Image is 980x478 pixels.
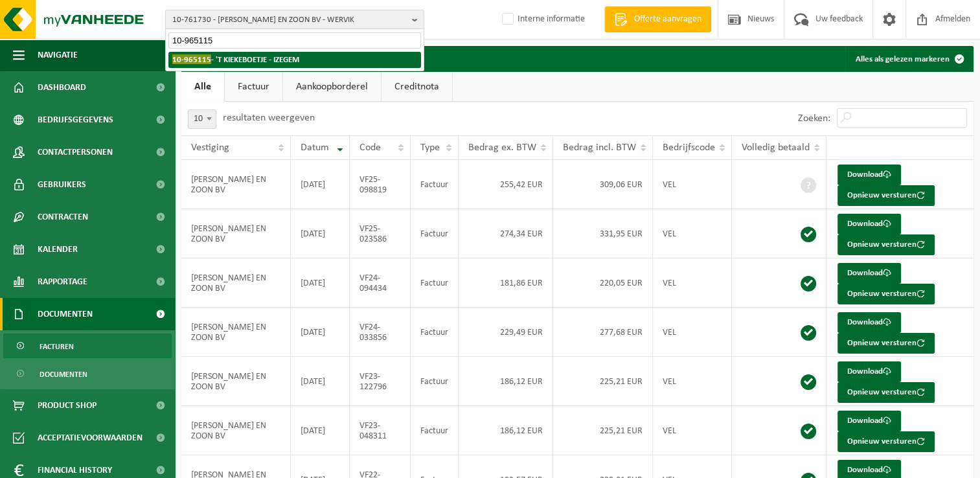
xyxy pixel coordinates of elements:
button: 10-761730 - [PERSON_NAME] EN ZOON BV - WERVIK [165,10,424,29]
td: 274,34 EUR [459,209,553,258]
span: Offerte aanvragen [631,13,705,26]
a: Download [838,165,901,185]
td: 331,95 EUR [553,209,653,258]
td: VF23-122796 [350,357,411,406]
a: Download [838,214,901,234]
button: Opnieuw versturen [838,234,935,255]
td: 225,21 EUR [553,357,653,406]
span: Bedrag incl. BTW [563,142,636,153]
input: Zoeken naar gekoppelde vestigingen [168,32,421,49]
td: [DATE] [291,308,350,357]
td: 225,21 EUR [553,406,653,455]
td: [PERSON_NAME] EN ZOON BV [181,308,291,357]
td: VF25-098819 [350,160,411,209]
span: Contracten [38,201,88,233]
a: Download [838,263,901,284]
button: Alles als gelezen markeren [845,46,972,72]
span: Vestiging [191,142,229,153]
td: [DATE] [291,209,350,258]
span: Bedrijfscode [663,142,715,153]
span: Volledig betaald [742,142,810,153]
td: 220,05 EUR [553,258,653,308]
a: Aankoopborderel [283,72,381,102]
td: VEL [653,406,732,455]
span: Kalender [38,233,78,266]
td: VF23-048311 [350,406,411,455]
td: [PERSON_NAME] EN ZOON BV [181,160,291,209]
button: Opnieuw versturen [838,284,935,304]
a: Download [838,361,901,382]
span: Facturen [40,334,74,359]
a: Offerte aanvragen [604,6,711,32]
td: 181,86 EUR [459,258,553,308]
td: [PERSON_NAME] EN ZOON BV [181,357,291,406]
span: 10-965115 [172,54,211,64]
td: VEL [653,209,732,258]
td: [DATE] [291,258,350,308]
td: 277,68 EUR [553,308,653,357]
span: Bedrag ex. BTW [468,142,536,153]
button: Opnieuw versturen [838,431,935,452]
td: 186,12 EUR [459,406,553,455]
td: VEL [653,357,732,406]
td: [DATE] [291,357,350,406]
span: Bedrijfsgegevens [38,104,113,136]
a: Download [838,411,901,431]
td: VF24-094434 [350,258,411,308]
td: Factuur [411,209,459,258]
span: Code [359,142,381,153]
span: Dashboard [38,71,86,104]
span: Gebruikers [38,168,86,201]
button: Opnieuw versturen [838,185,935,206]
button: Opnieuw versturen [838,333,935,354]
span: 10-761730 - [PERSON_NAME] EN ZOON BV - WERVIK [172,10,407,30]
td: 255,42 EUR [459,160,553,209]
span: Navigatie [38,39,78,71]
td: [DATE] [291,160,350,209]
td: 229,49 EUR [459,308,553,357]
span: Documenten [40,362,87,387]
a: Creditnota [382,72,452,102]
td: VEL [653,160,732,209]
td: 309,06 EUR [553,160,653,209]
td: [PERSON_NAME] EN ZOON BV [181,209,291,258]
td: VF25-023586 [350,209,411,258]
td: Factuur [411,357,459,406]
td: VEL [653,258,732,308]
a: Download [838,312,901,333]
span: Contactpersonen [38,136,113,168]
td: [PERSON_NAME] EN ZOON BV [181,258,291,308]
span: Rapportage [38,266,87,298]
td: Factuur [411,406,459,455]
label: resultaten weergeven [223,113,315,123]
a: Alle [181,72,224,102]
td: VF24-033856 [350,308,411,357]
td: 186,12 EUR [459,357,553,406]
td: [PERSON_NAME] EN ZOON BV [181,406,291,455]
button: Opnieuw versturen [838,382,935,403]
strong: - 'T KIEKEBOETJE - IZEGEM [172,54,299,64]
td: [DATE] [291,406,350,455]
a: Factuur [225,72,282,102]
a: Facturen [3,334,172,358]
label: Zoeken: [798,113,830,124]
td: Factuur [411,258,459,308]
span: Documenten [38,298,93,330]
td: VEL [653,308,732,357]
label: Interne informatie [499,10,585,29]
span: Datum [301,142,329,153]
span: 10 [188,110,216,128]
span: Acceptatievoorwaarden [38,422,142,454]
span: Type [420,142,440,153]
td: Factuur [411,308,459,357]
a: Documenten [3,361,172,386]
span: 10 [188,109,216,129]
td: Factuur [411,160,459,209]
span: Product Shop [38,389,97,422]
